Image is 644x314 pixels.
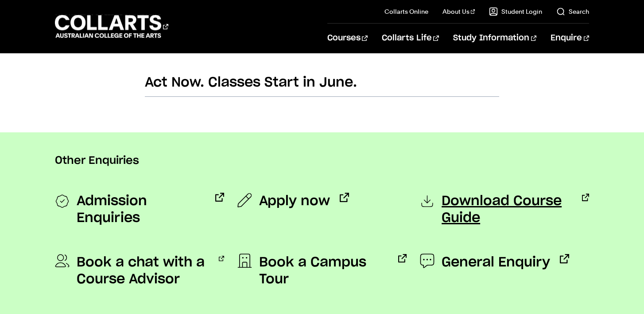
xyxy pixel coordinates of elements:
a: General Enquiry [420,254,569,271]
span: Apply now [259,193,330,210]
a: Admission Enquiries [55,193,224,227]
a: About Us [442,7,475,16]
a: Student Login [489,7,542,16]
span: Download Course Guide [442,193,572,227]
span: Book a chat with a Course Advisor [77,254,209,288]
a: Book a chat with a Course Advisor [55,254,224,288]
h2: Act Now. Classes Start in June. [145,74,499,97]
p: Other Enquiries [55,154,590,168]
span: Admission Enquiries [77,193,206,227]
a: Courses [327,24,368,53]
a: Collarts Online [384,7,428,16]
a: Search [556,7,589,16]
span: Book a Campus Tour [259,254,388,288]
a: Enquire [551,24,589,53]
span: General Enquiry [442,254,550,271]
a: Study Information [453,24,536,53]
a: Download Course Guide [420,193,589,227]
div: Go to homepage [55,14,168,39]
a: Book a Campus Tour [237,254,407,288]
a: Apply now [237,193,349,210]
a: Collarts Life [382,24,439,53]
